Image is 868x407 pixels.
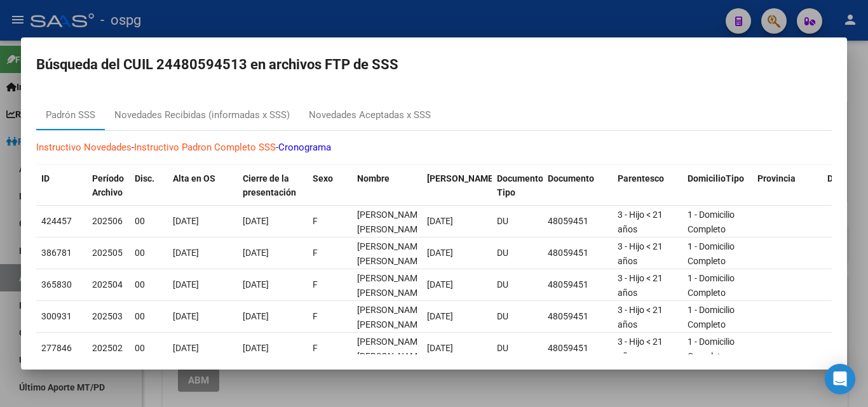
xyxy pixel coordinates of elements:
[427,311,453,321] span: [DATE]
[243,343,269,353] span: [DATE]
[135,246,163,260] div: 00
[548,309,607,324] div: 48059451
[497,341,538,356] div: DU
[752,165,822,207] datatable-header-cell: Provincia
[357,337,425,361] span: LOPEZ TIZIANA MILAGROS
[313,311,318,321] span: F
[243,311,269,321] span: [DATE]
[688,210,735,234] span: 1 - Domicilio Completo
[548,214,607,229] div: 48059451
[682,165,752,207] datatable-header-cell: DomicilioTipo
[41,173,50,183] span: ID
[357,210,425,234] span: LOPEZ TIZIANA MILAGROS
[757,173,796,183] span: Provincia
[427,216,453,226] span: [DATE]
[41,216,72,226] span: 424457
[427,343,453,353] span: [DATE]
[87,165,130,207] datatable-header-cell: Período Archivo
[135,277,163,292] div: 00
[173,279,199,290] span: [DATE]
[688,337,735,361] span: 1 - Domicilio Completo
[548,341,607,356] div: 48059451
[41,343,72,353] span: 277846
[618,337,663,361] span: 3 - Hijo < 21 años
[357,273,425,298] span: LOPEZ TIZIANA MILAGROS
[688,173,744,183] span: DomicilioTipo
[427,279,453,290] span: [DATE]
[243,173,296,198] span: Cierre de la presentación
[688,273,735,298] span: 1 - Domicilio Completo
[497,173,543,198] span: Documento Tipo
[313,248,318,258] span: F
[352,165,422,207] datatable-header-cell: Nombre
[618,305,663,330] span: 3 - Hijo < 21 años
[36,140,832,155] p: - -
[613,165,682,207] datatable-header-cell: Parentesco
[309,108,431,123] div: Novedades Aceptadas x SSS
[243,248,269,258] span: [DATE]
[618,273,663,298] span: 3 - Hijo < 21 años
[543,165,613,207] datatable-header-cell: Documento
[497,246,538,260] div: DU
[36,53,832,77] h2: Búsqueda del CUIL 24480594513 en archivos FTP de SSS
[41,311,72,321] span: 300931
[92,343,123,353] span: 202502
[357,305,425,330] span: LOPEZ TIZIANA MILAGROS
[135,341,163,356] div: 00
[357,241,425,266] span: LOPEZ TIZIANA MILAGROS
[173,311,199,321] span: [DATE]
[422,165,492,207] datatable-header-cell: Fecha Nac.
[497,277,538,292] div: DU
[173,343,199,353] span: [DATE]
[243,279,269,290] span: [DATE]
[92,279,123,290] span: 202504
[135,309,163,324] div: 00
[41,248,72,258] span: 386781
[688,241,735,266] span: 1 - Domicilio Completo
[618,241,663,266] span: 3 - Hijo < 21 años
[134,142,276,153] a: Instructivo Padron Completo SSS
[308,165,352,207] datatable-header-cell: Sexo
[173,248,199,258] span: [DATE]
[618,173,664,183] span: Parentesco
[313,216,318,226] span: F
[92,216,123,226] span: 202506
[313,173,333,183] span: Sexo
[130,165,168,207] datatable-header-cell: Disc.
[243,216,269,226] span: [DATE]
[46,108,95,123] div: Padrón SSS
[173,173,215,183] span: Alta en OS
[278,142,331,153] a: Cronograma
[135,173,154,183] span: Disc.
[548,173,594,183] span: Documento
[497,309,538,324] div: DU
[36,142,132,153] a: Instructivo Novedades
[313,279,318,290] span: F
[168,165,238,207] datatable-header-cell: Alta en OS
[427,173,498,183] span: [PERSON_NAME].
[618,210,663,234] span: 3 - Hijo < 21 años
[92,248,123,258] span: 202505
[173,216,199,226] span: [DATE]
[238,165,308,207] datatable-header-cell: Cierre de la presentación
[41,279,72,290] span: 365830
[36,165,87,207] datatable-header-cell: ID
[548,246,607,260] div: 48059451
[313,343,318,353] span: F
[135,214,163,229] div: 00
[357,173,390,183] span: Nombre
[548,277,607,292] div: 48059451
[497,214,538,229] div: DU
[114,108,290,123] div: Novedades Recibidas (informadas x SSS)
[427,248,453,258] span: [DATE]
[492,165,543,207] datatable-header-cell: Documento Tipo
[92,311,123,321] span: 202503
[92,173,124,198] span: Período Archivo
[688,305,735,330] span: 1 - Domicilio Completo
[825,364,855,394] div: Open Intercom Messenger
